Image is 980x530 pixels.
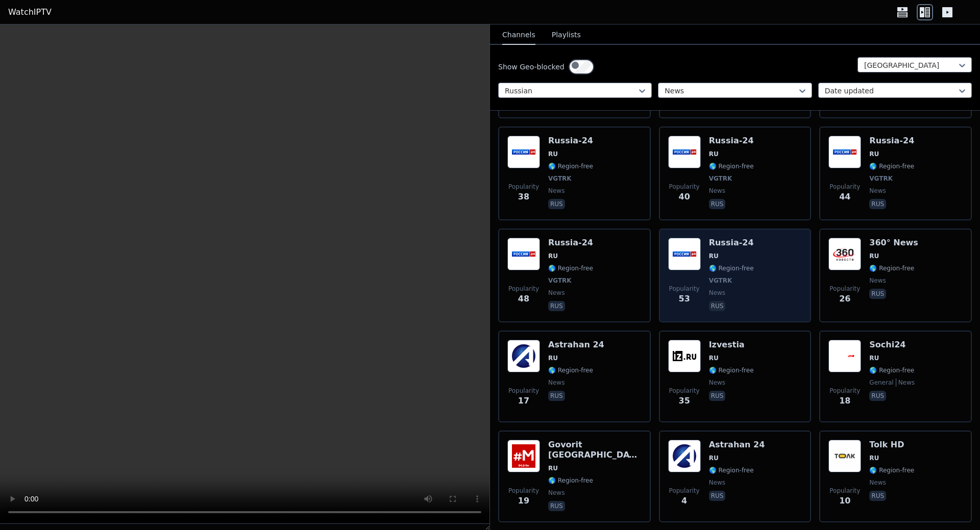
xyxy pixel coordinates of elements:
span: 44 [839,191,850,203]
span: news [896,378,915,387]
span: RU [548,252,558,260]
img: Izvestia [668,340,701,372]
img: Astrahan 24 [668,440,701,472]
span: 53 [679,293,690,305]
span: general [869,378,893,387]
span: 🌎 Region-free [869,466,914,474]
span: 4 [681,495,687,507]
span: news [869,478,886,487]
p: rus [548,391,565,401]
img: Sochi24 [828,340,861,372]
span: RU [548,150,558,158]
img: Russia-24 [668,238,701,270]
span: Popularity [669,487,700,495]
span: Popularity [829,387,860,395]
span: 🌎 Region-free [548,366,593,374]
h6: Russia-24 [548,136,593,146]
p: rus [709,301,726,311]
p: rus [869,289,886,299]
span: news [709,289,725,297]
span: 🌎 Region-free [709,466,754,474]
p: rus [869,199,886,209]
span: 🌎 Region-free [869,366,914,374]
span: Popularity [669,183,700,191]
span: Popularity [829,285,860,293]
span: 🌎 Region-free [709,264,754,272]
p: rus [709,391,726,401]
span: Popularity [829,487,860,495]
img: Govorit Moskva [507,440,540,472]
img: Astrahan 24 [507,340,540,372]
button: Playlists [552,26,581,45]
img: 360° News [828,238,861,270]
span: 10 [839,495,850,507]
p: rus [548,301,565,311]
span: 48 [518,293,529,305]
span: 🌎 Region-free [548,264,593,272]
span: VGTRK [548,174,572,183]
h6: Tolk HD [869,440,914,450]
span: 🌎 Region-free [869,162,914,170]
h6: Izvestia [709,340,754,350]
span: RU [548,354,558,362]
span: news [548,187,565,195]
h6: Russia-24 [709,238,754,248]
span: RU [709,150,719,158]
span: 🌎 Region-free [709,162,754,170]
p: rus [869,491,886,501]
p: rus [548,199,565,209]
span: VGTRK [709,174,732,183]
h6: Govorit [GEOGRAPHIC_DATA] [548,440,642,460]
span: news [869,187,886,195]
img: Russia-24 [507,238,540,270]
h6: Russia-24 [869,136,914,146]
span: 17 [518,395,529,407]
span: news [548,378,565,387]
p: rus [709,491,726,501]
h6: 360° News [869,238,918,248]
a: WatchIPTV [8,6,52,18]
h6: Sochi24 [869,340,915,350]
span: Popularity [669,285,700,293]
span: Popularity [508,387,539,395]
h6: Russia-24 [709,136,754,146]
span: VGTRK [548,276,572,285]
p: rus [709,199,726,209]
label: Show Geo-blocked [498,62,565,72]
span: Popularity [508,183,539,191]
span: 40 [679,191,690,203]
span: news [709,478,725,487]
span: RU [709,454,719,462]
span: RU [869,252,879,260]
span: 35 [679,395,690,407]
span: RU [548,464,558,472]
span: 38 [518,191,529,203]
span: RU [869,150,879,158]
span: news [548,489,565,497]
span: RU [869,354,879,362]
span: RU [869,454,879,462]
span: VGTRK [869,174,893,183]
img: Russia-24 [668,136,701,168]
span: news [548,289,565,297]
span: 19 [518,495,529,507]
span: 🌎 Region-free [709,366,754,374]
span: Popularity [508,285,539,293]
button: Channels [502,26,535,45]
span: news [869,276,886,285]
p: rus [869,391,886,401]
span: VGTRK [709,276,732,285]
span: 18 [839,395,850,407]
span: RU [709,252,719,260]
span: news [709,187,725,195]
h6: Astrahan 24 [709,440,765,450]
span: RU [709,354,719,362]
span: Popularity [669,387,700,395]
span: 🌎 Region-free [869,264,914,272]
img: Tolk HD [828,440,861,472]
h6: Russia-24 [548,238,593,248]
span: 🌎 Region-free [548,476,593,485]
p: rus [548,501,565,511]
img: Russia-24 [828,136,861,168]
img: Russia-24 [507,136,540,168]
